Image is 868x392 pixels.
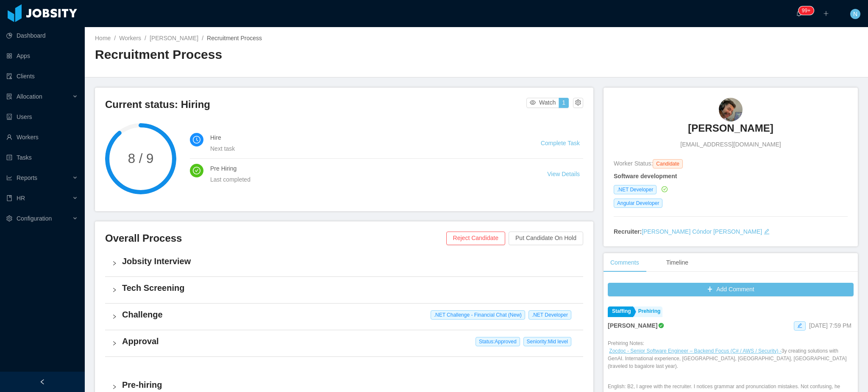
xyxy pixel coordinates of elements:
a: icon: robotUsers [6,108,78,125]
i: icon: edit [797,323,802,328]
h3: [PERSON_NAME] [688,121,773,135]
a: icon: check-circle [660,186,668,193]
button: icon: eyeWatch [526,98,559,108]
span: Recruitment Process [207,35,262,41]
i: icon: right [112,341,117,346]
strong: Software development [614,173,677,179]
i: icon: check-circle [193,167,200,174]
h4: Tech Screening [122,282,576,294]
span: Configuration [17,215,52,222]
button: Reject Candidate [446,232,505,245]
div: icon: rightTech Screening [105,277,583,303]
span: Seniority: Mid level [523,337,571,346]
div: Timeline [659,253,695,272]
div: Last completed [210,175,527,184]
span: N [853,9,857,19]
i: icon: setting [6,215,12,221]
span: .NET Challenge - Financial Chat (New) [431,310,525,320]
h2: Recruitment Process [95,46,476,63]
a: [PERSON_NAME] [688,121,773,140]
span: .NET Developer [529,310,571,320]
i: icon: line-chart [6,175,12,181]
strong: Recruiter: [614,228,642,235]
i: icon: clock-circle [193,136,200,144]
span: .NET Developer [614,185,657,194]
a: icon: appstoreApps [6,47,78,64]
h4: Approval [122,335,576,347]
sup: 1656 [798,6,814,15]
a: View Details [547,171,580,177]
button: Put Candidate On Hold [509,232,583,245]
img: e4580e9b-7959-4765-a334-464c5bc51172_68abd75da3dd9-90w.png [719,98,743,121]
h4: Pre Hiring [210,164,527,173]
a: Complete Task [541,140,580,146]
span: Reports [17,174,37,181]
i: icon: right [112,287,117,293]
a: Staffing [608,306,633,317]
span: / [145,35,146,41]
div: icon: rightJobsity Interview [105,250,583,276]
a: Prehiring [634,306,663,317]
span: Worker Status: [614,160,653,167]
h4: Challenge [122,309,576,320]
a: Workers [119,35,141,41]
i: icon: plus [823,11,829,17]
div: Next task [210,144,520,153]
span: [EMAIL_ADDRESS][DOMAIN_NAME] [680,140,781,149]
span: HR [17,195,25,202]
div: Comments [604,253,646,272]
span: 8 / 9 [105,152,176,165]
i: icon: book [6,195,12,201]
a: icon: pie-chartDashboard [6,27,78,44]
h3: Current status: Hiring [105,98,526,111]
div: icon: rightApproval [105,330,583,356]
i: icon: edit [764,229,770,235]
a: icon: profileTasks [6,149,78,166]
a: Home [95,35,111,41]
button: icon: plusAdd Comment [608,283,854,296]
button: 1 [559,98,569,108]
h4: Hire [210,133,520,142]
i: icon: right [112,384,117,389]
i: icon: bell [796,11,802,17]
span: Angular Developer [614,199,662,208]
i: icon: solution [6,94,12,99]
strong: [PERSON_NAME] [608,322,657,329]
h4: Jobsity Interview [122,255,576,267]
a: Zocdoc - Senior Software Engineer – Backend Focus (C# / AWS / Security) - [609,348,781,354]
h3: Overall Process [105,232,446,245]
i: icon: right [112,314,117,319]
h4: Pre-hiring [122,379,576,391]
div: icon: rightChallenge [105,304,583,330]
span: Candidate [653,159,683,168]
i: icon: check-circle [662,186,668,192]
p: 3y creating solutions with GenAI. International experience, [GEOGRAPHIC_DATA], [GEOGRAPHIC_DATA],... [608,347,854,370]
button: icon: setting [573,98,583,108]
a: [PERSON_NAME] Cóndor [PERSON_NAME] [642,228,762,235]
span: / [202,35,203,41]
span: Allocation [17,93,42,100]
span: [DATE] 7:59 PM [809,322,851,329]
span: / [114,35,116,41]
a: [PERSON_NAME] [150,35,198,41]
a: icon: auditClients [6,68,78,85]
a: icon: userWorkers [6,129,78,146]
span: Status: Approved [476,337,520,346]
i: icon: right [112,261,117,266]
